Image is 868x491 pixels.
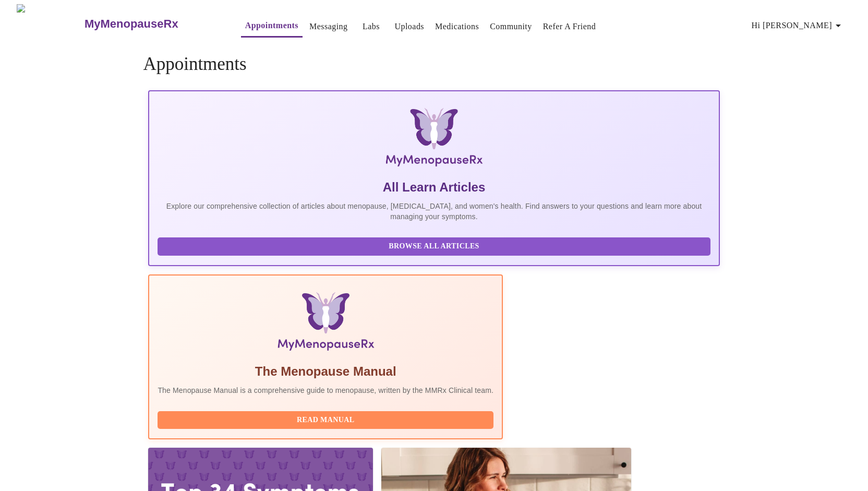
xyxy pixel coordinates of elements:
[158,411,493,429] button: Read Manual
[158,241,713,250] a: Browse All Articles
[539,16,600,37] button: Refer a Friend
[158,201,710,222] p: Explore our comprehensive collection of articles about menopause, [MEDICAL_DATA], and women's hea...
[363,19,380,34] a: Labs
[245,18,298,33] a: Appointments
[395,19,425,34] a: Uploads
[309,19,347,34] a: Messaging
[17,4,83,43] img: MyMenopauseRx Logo
[748,15,849,36] button: Hi [PERSON_NAME]
[158,385,493,396] p: The Menopause Manual is a comprehensive guide to menopause, written by the MMRx Clinical team.
[143,54,725,75] h4: Appointments
[158,415,496,424] a: Read Manual
[486,16,536,37] button: Community
[168,240,700,253] span: Browse All Articles
[305,16,352,37] button: Messaging
[83,6,220,42] a: MyMenopauseRx
[391,16,429,37] button: Uploads
[211,292,440,355] img: Menopause Manual
[355,16,388,37] button: Labs
[490,19,532,34] a: Community
[543,19,596,34] a: Refer a Friend
[752,18,845,33] span: Hi [PERSON_NAME]
[241,15,303,38] button: Appointments
[435,19,479,34] a: Medications
[244,108,624,171] img: MyMenopauseRx Logo
[85,17,178,31] h3: MyMenopauseRx
[158,237,710,256] button: Browse All Articles
[168,414,483,427] span: Read Manual
[158,179,710,196] h5: All Learn Articles
[158,363,493,380] h5: The Menopause Manual
[431,16,483,37] button: Medications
